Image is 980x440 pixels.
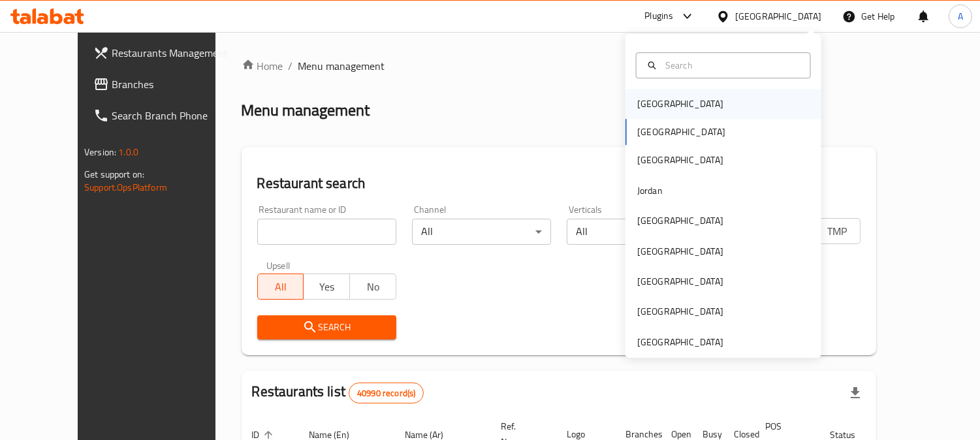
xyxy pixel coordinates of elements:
div: All [412,219,551,245]
div: [GEOGRAPHIC_DATA] [735,9,821,24]
span: A [958,9,963,24]
nav: breadcrumb [242,58,876,74]
span: TMP [819,222,855,241]
a: Branches [83,69,242,100]
div: Plugins [644,8,673,24]
div: Jordan [637,183,663,198]
span: Version: [84,144,116,161]
span: Get support on: [84,166,144,183]
div: [GEOGRAPHIC_DATA] [637,305,723,319]
label: Upsell [266,260,291,270]
h2: Menu management [242,100,370,121]
div: Export file [840,377,871,409]
button: Search [257,315,396,339]
div: [GEOGRAPHIC_DATA] [637,97,723,111]
button: All [257,274,304,300]
a: Support.OpsPlatform [84,179,167,196]
span: 40990 record(s) [349,387,423,400]
span: Yes [309,277,345,296]
button: No [349,274,396,300]
li: / [289,58,293,74]
span: Menu management [298,58,385,74]
h2: Restaurant search [257,174,861,193]
div: [GEOGRAPHIC_DATA] [637,335,723,349]
h2: Restaurants list [252,382,424,403]
div: [GEOGRAPHIC_DATA] [637,213,723,228]
div: All [567,219,706,245]
a: Restaurants Management [83,37,242,69]
a: Search Branch Phone [83,100,242,131]
div: [GEOGRAPHIC_DATA] [637,153,723,168]
button: TMP [814,218,861,244]
button: Yes [303,274,350,300]
span: No [355,277,391,296]
span: Search [268,319,386,336]
input: Search [660,58,802,72]
div: Total records count [349,383,424,403]
span: 1.0.0 [118,144,138,161]
span: All [263,277,299,296]
span: Search Branch Phone [112,108,231,123]
span: Restaurants Management [112,45,231,61]
div: [GEOGRAPHIC_DATA] [637,244,723,259]
a: Home [242,58,283,74]
input: Search for restaurant name or ID.. [257,219,396,245]
span: Branches [112,76,231,92]
div: [GEOGRAPHIC_DATA] [637,274,723,289]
